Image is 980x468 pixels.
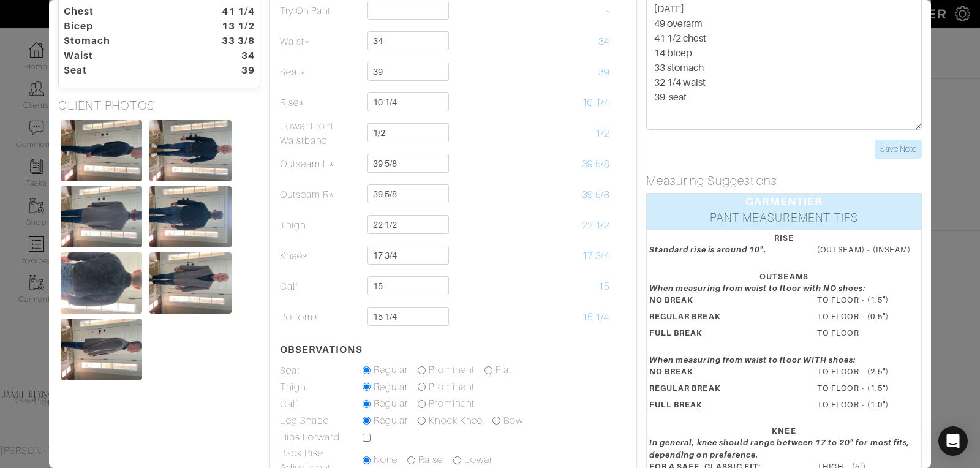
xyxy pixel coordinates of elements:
[649,355,856,364] em: When measuring from waist to floor WITH shoes:
[606,6,609,17] span: -
[279,57,362,88] td: Seat*
[58,98,260,113] h5: CLIENT PHOTOS
[595,128,609,139] span: 1/2
[875,140,922,159] input: Save Note
[429,363,474,377] label: Prominent
[374,363,408,377] label: Regular
[194,19,264,34] dt: 13 1/2
[582,159,609,170] span: 39 5/8
[149,186,231,247] img: VmoLbVhgwayLPVWCjvo9kwan
[55,48,194,63] dt: Waist
[149,120,231,181] img: aC3DzcA25cZxZX4PqNydK3fV
[374,380,408,394] label: Regular
[649,425,919,437] div: KNEE
[598,36,609,47] span: 34
[647,194,921,209] div: GARMENTIER
[279,149,362,179] td: Outseam L*
[808,382,928,394] dd: TO FLOOR - (1.5")
[374,453,398,467] label: None
[808,327,928,339] dd: TO FLOOR
[640,382,808,399] dt: REGULAR BREAK
[640,311,808,327] dt: REGULAR BREAK
[55,63,194,78] dt: Seat
[149,252,231,314] img: V1s74obihyc5MHp7WF723c2C
[61,252,142,314] img: zBiHLF6pDXpiAUius7dju6JV
[279,118,362,149] td: Lower Front Waistband
[279,379,362,396] td: Thigh
[429,380,474,394] label: Prominent
[61,319,142,380] img: A68qSfJUv56R38MtqjMJW62K
[582,251,609,262] span: 17 3/4
[55,4,194,19] dt: Chest
[279,88,362,118] td: Rise*
[808,366,928,377] dd: TO FLOOR - (2.5")
[649,284,865,293] em: When measuring from waist to floor with NO shoes:
[808,311,928,322] dd: TO FLOOR - (0.5")
[640,327,808,344] dt: FULL BREAK
[374,396,408,411] label: Regular
[279,271,362,302] td: Calf
[649,438,910,459] em: In general, knee should range between 17 to 20" for most fits, depending on preference.
[582,189,609,200] span: 39 5/8
[582,97,609,108] span: 10 1/4
[279,333,362,362] th: OBSERVATIONS
[418,453,443,467] label: Raise
[640,366,808,382] dt: NO BREAK
[194,48,264,63] dt: 34
[808,399,928,410] dd: TO FLOOR - (1.0")
[194,4,264,19] dt: 41 1/4
[938,426,968,456] div: Open Intercom Messenger
[279,241,362,271] td: Knee*
[194,34,264,48] dt: 33 3/8
[647,209,921,230] div: PANT MEASUREMENT TIPS
[649,232,919,244] div: RISE
[279,413,362,430] td: Leg Shape
[640,294,808,311] dt: NO BREAK
[496,363,512,377] label: Flat
[279,362,362,379] td: Seat
[649,271,919,282] div: OUTSEAMS
[429,396,474,411] label: Prominent
[598,67,609,78] span: 39
[374,413,408,428] label: Regular
[503,413,523,428] label: Bow
[55,19,194,34] dt: Bicep
[429,413,483,428] label: Knock Knee
[646,173,922,188] h5: Measuring Suggestions
[279,210,362,241] td: Thigh
[279,302,362,333] td: Bottom*
[582,220,609,231] span: 22 1/2
[61,186,142,247] img: yAxffKo5Rex8hFUz13f5aHBe
[279,429,362,445] td: Hips Forward
[649,245,766,254] em: Standard rise is around 10".
[640,399,808,415] dt: FULL BREAK
[55,34,194,48] dt: Stomach
[464,453,492,467] label: Lower
[279,26,362,57] td: Waist*
[279,179,362,210] td: Outseam R*
[194,63,264,78] dt: 39
[808,294,928,306] dd: TO FLOOR - (1.5")
[61,120,142,181] img: AuGzEudmJnYMMN3KFvkYikMq
[279,396,362,413] td: Calf
[582,312,609,323] span: 15 1/4
[598,281,609,292] span: 15
[808,244,928,255] dd: (OUTSEAM) - (INSEAM)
